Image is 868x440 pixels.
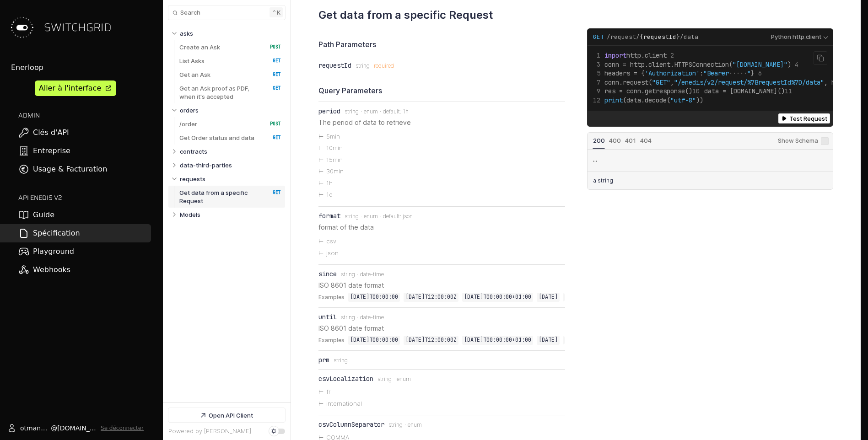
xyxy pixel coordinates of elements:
[318,189,565,201] li: 1d
[180,161,232,169] p: data-third-parties
[180,29,193,38] p: asks
[692,87,785,95] span: data = [DOMAIN_NAME]()
[593,87,693,95] span: res = conn.getresponse()
[179,188,260,205] p: Get data from a specific Request
[318,39,565,50] div: Path Parameters
[101,424,144,432] button: Se déconnecter
[318,280,565,290] p: ISO 8601 date format
[348,336,400,345] code: [DATE]T00:00:00
[180,147,207,156] p: contracts
[179,134,254,142] p: Get Order status and data
[462,293,533,302] code: [DATE]T00:00:00+01:00
[180,210,200,219] p: Models
[408,422,422,428] span: enum
[604,96,623,104] span: print
[163,22,291,402] nav: Table of contents for Api
[318,421,384,428] div: csvColumnSeparator
[318,247,565,259] li: json
[179,120,197,128] p: /order
[625,137,636,144] span: 401
[179,70,210,79] p: Get an Ask
[179,81,281,103] a: Get an Ask proof as PDF, when it's accepted GET
[537,293,560,302] code: [DATE]
[179,54,281,68] a: List Asks GET
[318,386,565,398] li: fr
[180,103,281,117] a: orders
[39,83,101,94] div: Aller à l'interface
[179,186,281,208] a: Get data from a specific Request GET
[318,375,373,382] div: csvLocalization
[652,78,670,86] span: "GET"
[263,85,281,91] span: GET
[403,108,409,115] span: 1h
[263,71,281,78] span: GET
[18,111,151,120] h2: ADMIN
[179,68,281,81] a: Get an Ask GET
[7,13,37,42] img: Switchgrid Logo
[318,118,565,127] p: The period of data to retrieve
[180,9,200,16] span: Search
[609,137,621,144] span: 400
[348,293,400,302] code: [DATE]T00:00:00
[179,57,205,65] p: List Asks
[318,142,565,154] li: 10min
[388,422,403,428] span: string
[733,60,787,69] span: "[DOMAIN_NAME]"
[334,357,348,364] span: string
[537,336,560,345] code: [DATE]
[318,293,345,302] span: Examples
[587,132,834,190] div: Example Responses
[318,356,329,364] div: prm
[318,154,565,166] li: 15min
[44,20,112,35] span: SWITCHGRID
[404,293,458,302] code: [DATE]T12:00:00Z
[263,44,281,50] span: POST
[674,78,824,86] span: "/enedis/v2/request/%7BrequestId%7D/data"
[180,27,281,40] a: asks
[360,271,384,278] span: date-time
[318,177,565,189] li: 1h
[593,51,667,59] span: http.client
[318,222,565,232] p: format of the data
[318,323,565,333] p: ISO 8601 date format
[645,69,700,77] span: 'Authorization'
[168,408,285,422] a: Open API Client
[593,60,792,69] span: conn = http.client.HTTPSConnection( )
[383,108,403,115] div: default:
[360,314,384,321] span: date-time
[51,424,57,433] span: @
[703,69,751,77] span: "Bearer "
[604,51,626,59] span: import
[593,177,613,185] p: a string
[20,424,51,433] span: otmane.sajid
[318,86,565,96] div: Query Parameters
[180,175,205,183] p: requests
[403,213,413,220] span: json
[593,156,597,163] code: …
[180,208,281,221] a: Models
[383,213,403,220] div: default:
[11,62,151,73] div: Enerloop
[563,293,733,302] code: [DATE]T00:00:00[[GEOGRAPHIC_DATA]/[GEOGRAPHIC_DATA]]
[18,193,151,202] h2: API ENEDIS v2
[270,7,283,17] kbd: k
[57,424,97,433] span: [DOMAIN_NAME]
[640,33,680,41] em: {requestId}
[318,336,345,345] span: Examples
[563,336,733,345] code: [DATE]T00:00:00[[GEOGRAPHIC_DATA]/[GEOGRAPHIC_DATA]]
[180,145,281,158] a: contracts
[263,121,281,127] span: POST
[179,40,281,54] a: Create an Ask POST
[345,213,359,220] span: string
[318,270,337,278] div: since
[607,33,698,41] span: /request/ /data
[180,158,281,172] a: data-third-parties
[640,137,652,144] span: 404
[318,131,565,143] li: 5min
[462,336,533,345] code: [DATE]T00:00:00+01:00
[179,84,260,101] p: Get an Ask proof as PDF, when it's accepted
[789,115,827,122] span: Test Request
[374,63,394,69] div: required
[670,96,696,104] span: "utf-8"
[377,376,392,382] span: string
